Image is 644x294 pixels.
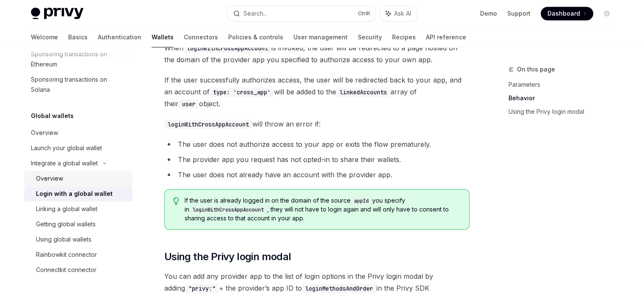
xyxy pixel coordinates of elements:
button: Ask AI [380,6,417,21]
span: Using the Privy login modal [164,250,291,264]
span: Dashboard [547,9,580,18]
a: API reference [426,27,466,47]
span: If the user is already logged in on the domain of the source you specify in , they will not have ... [185,196,460,223]
div: Getting global wallets [36,219,96,229]
a: Login with a global wallet [24,186,133,201]
code: loginMethodsAndOrder [302,284,376,293]
div: Connectkit connector [36,265,97,275]
code: loginWithCrossAppAccount [164,120,252,129]
li: The provider app you request has not opted-in to share their wallets. [164,154,470,165]
a: Connectkit connector [24,262,133,278]
div: Linking a global wallet [36,204,97,214]
span: will throw an error if: [164,118,470,130]
div: Launch your global wallet [31,143,102,153]
a: Using global wallets [24,232,133,247]
a: Wallets [152,27,174,47]
code: user [179,99,199,109]
a: Linking a global wallet [24,201,133,217]
a: Policies & controls [228,27,283,47]
a: Welcome [31,27,58,47]
a: Demo [480,9,497,18]
a: Dashboard [541,7,593,20]
a: Launch your global wallet [24,140,133,156]
li: The user does not authorize access to your app or exits the flow prematurely. [164,138,470,150]
code: "privy:" [185,284,219,293]
a: Rainbowkit connector [24,247,133,262]
h5: Global wallets [31,111,74,121]
a: Support [507,9,531,18]
a: Connectors [184,27,218,47]
span: If the user successfully authorizes access, the user will be redirected back to your app, and an ... [164,74,470,110]
span: Ctrl K [358,10,370,17]
img: light logo [31,8,83,19]
a: Behavior [509,91,620,105]
div: Search... [243,8,267,19]
div: Overview [31,128,58,138]
a: User management [293,27,348,47]
a: Getting global wallets [24,217,133,232]
button: Search...CtrlK [227,6,376,21]
span: On this page [517,64,555,74]
code: loginWithCrossAppAccount [189,206,267,214]
div: Login with a global wallet [36,189,113,199]
div: Sponsoring transactions on Solana [31,74,127,95]
a: Recipes [392,27,416,47]
div: Integrate a global wallet [31,158,98,168]
li: The user does not already have an account with the provider app. [164,169,470,181]
div: Overview [36,173,63,184]
a: Basics [68,27,88,47]
svg: Tip [173,197,179,205]
code: loginWithCrossAppAccount [183,44,271,53]
span: Ask AI [394,9,411,18]
code: appId [351,197,372,205]
a: Parameters [509,78,620,91]
code: type: 'cross_app' [210,88,274,97]
button: Toggle dark mode [600,7,614,20]
a: Authentication [98,27,141,47]
a: Security [358,27,382,47]
div: Rainbowkit connector [36,250,97,260]
code: linkedAccounts [336,88,390,97]
span: When is invoked, the user will be redirected to a page hosted on the domain of the provider app y... [164,42,470,66]
div: Using global wallets [36,234,91,245]
a: Overview [24,125,133,140]
a: Overview [24,171,133,186]
a: Using the Privy login modal [509,105,620,118]
a: Sponsoring transactions on Solana [24,72,133,97]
